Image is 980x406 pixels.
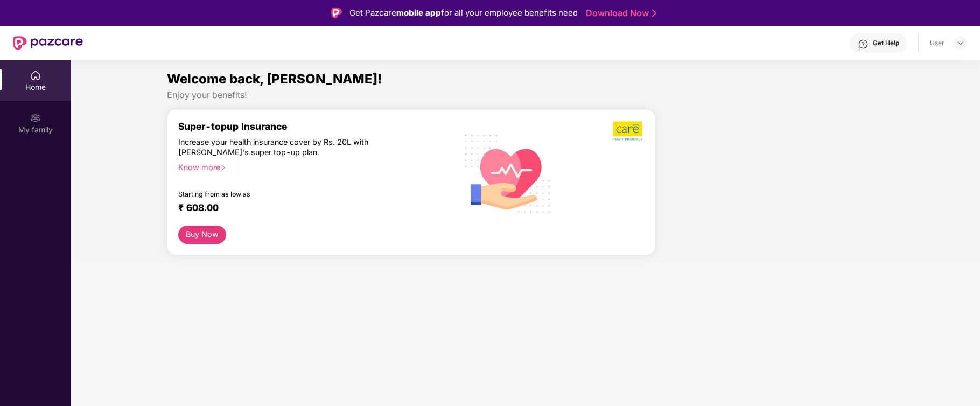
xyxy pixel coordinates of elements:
img: svg+xml;base64,PHN2ZyB3aWR0aD0iMjAiIGhlaWdodD0iMjAiIHZpZXdCb3g9IjAgMCAyMCAyMCIgZmlsbD0ibm9uZSIgeG... [30,113,41,123]
span: Welcome back, [PERSON_NAME]! [167,71,382,87]
button: Buy Now [178,226,227,244]
img: svg+xml;base64,PHN2ZyB4bWxucz0iaHR0cDovL3d3dy53My5vcmcvMjAwMC9zdmciIHhtbG5zOnhsaW5rPSJodHRwOi8vd3... [457,121,559,225]
img: b5dec4f62d2307b9de63beb79f102df3.png [613,121,643,141]
div: Enjoy your benefits! [167,89,885,101]
div: Super-topup Insurance [178,121,450,132]
div: Starting from as low as [178,190,404,198]
a: Download Now [586,8,653,19]
img: New Pazcare Logo [13,36,83,50]
div: ₹ 608.00 [178,202,439,215]
img: svg+xml;base64,PHN2ZyBpZD0iRHJvcGRvd24tMzJ4MzIiIHhtbG5zPSJodHRwOi8vd3d3LnczLm9yZy8yMDAwL3N2ZyIgd2... [956,39,965,47]
div: Increase your health insurance cover by Rs. 20L with [PERSON_NAME]’s super top-up plan. [178,137,403,157]
div: Know more [178,162,444,170]
img: Logo [331,8,342,18]
div: Get Help [873,39,899,47]
div: User [930,39,944,47]
img: svg+xml;base64,PHN2ZyBpZD0iSGVscC0zMngzMiIgeG1sbnM9Imh0dHA6Ly93d3cudzMub3JnLzIwMDAvc3ZnIiB3aWR0aD... [858,39,869,50]
img: Stroke [652,8,656,19]
div: Get Pazcare for all your employee benefits need [349,6,578,19]
img: svg+xml;base64,PHN2ZyBpZD0iSG9tZSIgeG1sbnM9Imh0dHA6Ly93d3cudzMub3JnLzIwMDAvc3ZnIiB3aWR0aD0iMjAiIG... [30,70,41,81]
span: right [220,165,226,171]
strong: mobile app [396,8,441,18]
